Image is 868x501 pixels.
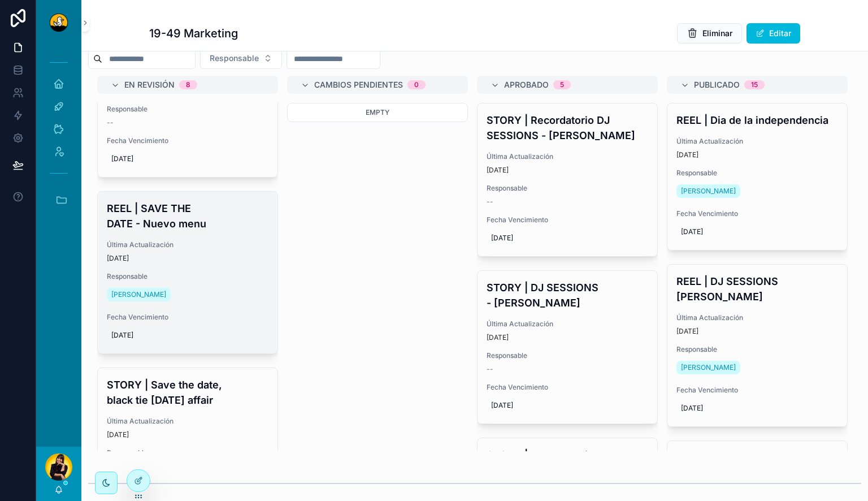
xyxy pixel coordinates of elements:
[107,313,268,322] span: Fecha Vencimiento
[487,215,648,224] span: Fecha Vencimiento
[491,401,644,410] span: [DATE]
[504,79,549,90] span: Aprobado
[107,118,114,127] span: --
[676,209,838,218] span: Fecha Vencimiento
[414,80,419,89] div: 0
[107,240,268,249] span: Última Actualización
[186,80,190,89] div: 8
[487,351,648,360] span: Responsable
[676,327,698,336] p: [DATE]
[676,361,740,374] a: [PERSON_NAME]
[677,23,742,44] button: Eliminar
[107,105,268,114] span: Responsable
[702,28,732,39] span: Eliminar
[681,187,736,196] span: [PERSON_NAME]
[676,274,838,304] h4: REEL | DJ SESSIONS [PERSON_NAME]
[487,166,509,175] p: [DATE]
[487,280,648,310] h4: STORY | DJ SESSIONS - [PERSON_NAME]
[36,45,81,232] div: scrollable content
[107,430,129,439] p: [DATE]
[676,113,838,128] h4: REEL | Dia de la independencia
[676,313,838,322] span: Última Actualización
[210,53,259,64] span: Responsable
[676,450,838,465] h4: STORY | After Office
[366,108,389,116] span: Empty
[676,345,838,354] span: Responsable
[487,113,648,143] h4: STORY | Recordatorio DJ SESSIONS - [PERSON_NAME]
[124,79,175,90] span: En Revisión
[107,417,268,426] span: Última Actualización
[111,290,166,299] span: [PERSON_NAME]
[477,270,658,424] a: STORY | DJ SESSIONS - [PERSON_NAME]Última Actualización[DATE]Responsable--Fecha Vencimiento[DATE]
[200,47,282,69] button: Select Button
[487,365,493,374] span: --
[676,386,838,395] span: Fecha Vencimiento
[676,137,838,146] span: Última Actualización
[681,363,736,372] span: [PERSON_NAME]
[107,377,268,408] h4: STORY | Save the date, black tie [DATE] affair
[667,264,848,427] a: REEL | DJ SESSIONS [PERSON_NAME]Última Actualización[DATE]Responsable[PERSON_NAME]Fecha Vencimien...
[107,254,129,263] p: [DATE]
[694,79,740,90] span: Publicado
[107,136,268,145] span: Fecha Vencimiento
[111,154,264,163] span: [DATE]
[97,191,278,354] a: REEL | SAVE THE DATE - Nuevo menuÚltima Actualización[DATE]Responsable[PERSON_NAME]Fecha Vencimie...
[487,333,509,342] p: [DATE]
[676,150,698,159] p: [DATE]
[149,25,238,41] h1: 19-49 Marketing
[107,272,268,281] span: Responsable
[487,383,648,392] span: Fecha Vencimiento
[676,169,838,178] span: Responsable
[107,448,268,457] span: Responsable
[487,197,493,206] span: --
[107,201,268,231] h4: REEL | SAVE THE DATE - Nuevo menu
[487,319,648,329] span: Última Actualización
[676,184,740,198] a: [PERSON_NAME]
[747,23,800,44] button: Editar
[50,14,68,32] img: App logo
[681,404,834,413] span: [DATE]
[751,80,758,89] div: 15
[681,227,834,236] span: [DATE]
[487,152,648,161] span: Última Actualización
[487,184,648,193] span: Responsable
[667,103,848,250] a: REEL | Dia de la independenciaÚltima Actualización[DATE]Responsable[PERSON_NAME]Fecha Vencimiento...
[477,103,658,257] a: STORY | Recordatorio DJ SESSIONS - [PERSON_NAME]Última Actualización[DATE]Responsable--Fecha Venc...
[111,331,264,340] span: [DATE]
[314,79,403,90] span: Cambios Pendientes
[107,288,171,301] a: [PERSON_NAME]
[560,80,564,89] div: 5
[491,234,644,243] span: [DATE]
[487,447,648,478] h4: STORY | Recordatorio DJ SESSIONS - [PERSON_NAME]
